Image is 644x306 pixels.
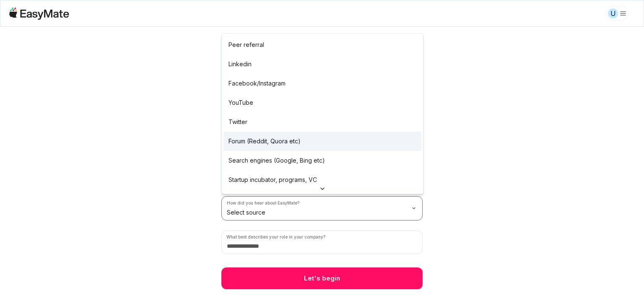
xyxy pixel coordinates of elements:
p: Peer referral [229,40,264,49]
p: Startup incubator, programs, VC [229,175,317,184]
p: YouTube [229,98,253,107]
p: Search engines (Google, Bing etc) [229,156,325,165]
p: Forum (Reddit, Quora etc) [229,137,301,146]
p: Linkedin [229,60,252,69]
p: Facebook/Instagram [229,79,286,88]
p: Twitter [229,117,247,127]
